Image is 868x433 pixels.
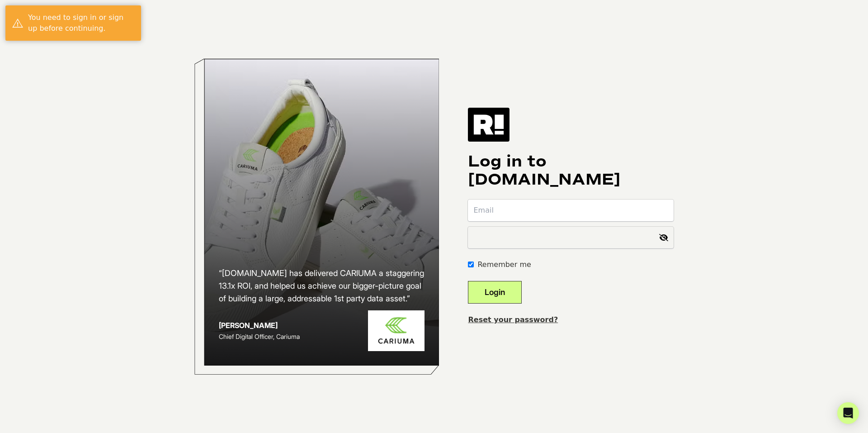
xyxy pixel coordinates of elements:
div: Open Intercom Messenger [837,402,859,424]
button: Login [468,281,522,304]
input: Email [468,200,674,221]
h1: Log in to [DOMAIN_NAME] [468,152,674,189]
img: Retention.com [468,108,509,141]
strong: [PERSON_NAME] [219,321,278,330]
a: Reset your password? [468,315,558,324]
img: Cariuma [368,310,425,352]
h2: “[DOMAIN_NAME] has delivered CARIUMA a staggering 13.1x ROI, and helped us achieve our bigger-pic... [219,267,425,305]
span: Chief Digital Officer, Cariuma [219,333,300,340]
label: Remember me [477,259,531,270]
div: You need to sign in or sign up before continuing. [28,12,134,34]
